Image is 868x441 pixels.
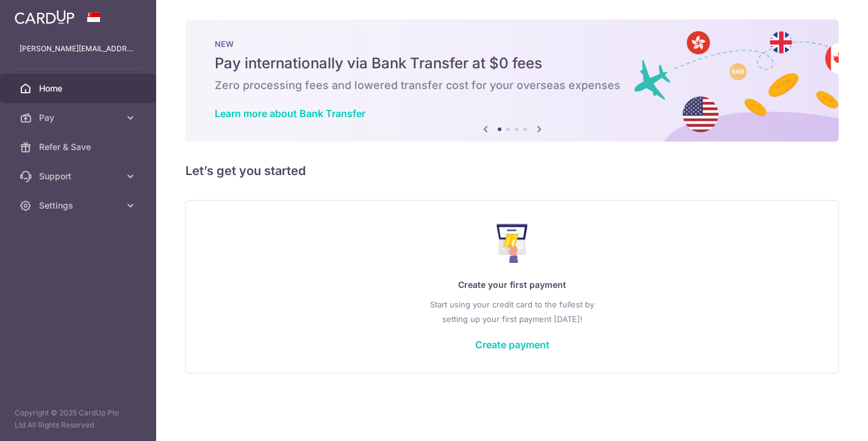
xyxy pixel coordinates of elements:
[215,54,809,73] h5: Pay internationally via Bank Transfer at $0 fees
[475,339,550,351] a: Create payment
[39,170,120,182] span: Support
[39,112,120,124] span: Pay
[15,10,74,24] img: CardUp
[20,43,137,55] p: [PERSON_NAME][EMAIL_ADDRESS][DOMAIN_NAME]
[185,20,839,142] img: Bank transfer banner
[210,278,814,292] p: Create your first payment
[39,199,120,212] span: Settings
[39,141,120,153] span: Refer & Save
[215,78,809,93] h6: Zero processing fees and lowered transfer cost for your overseas expenses
[185,161,839,181] h5: Let’s get you started
[497,224,528,263] img: Make Payment
[215,39,809,49] p: NEW
[210,297,814,326] p: Start using your credit card to the fullest by setting up your first payment [DATE]!
[39,82,120,95] span: Home
[215,107,365,120] a: Learn more about Bank Transfer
